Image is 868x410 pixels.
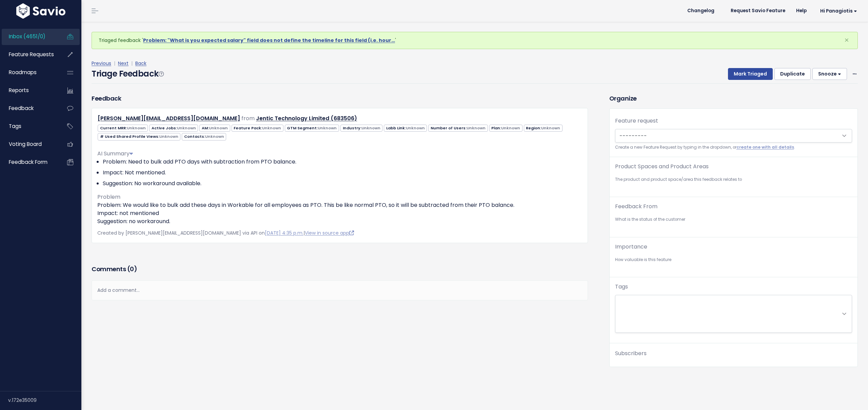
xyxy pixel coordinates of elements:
label: Tags [615,283,628,291]
a: [DATE] 4:35 p.m. [265,230,303,236]
li: Problem: Need to bulk add PTO days with subtraction from PTO balance. [103,158,582,166]
label: Product Spaces and Product Areas [615,163,709,171]
a: Feature Requests [2,47,56,62]
span: Feedback form [9,158,47,166]
span: Inbox (4651/0) [9,33,45,40]
a: Request Savio Feature [725,6,791,16]
a: Next [118,60,129,67]
a: Jentic Technology Limited (683506) [256,114,357,122]
span: # Used Shared Profile Views: [98,133,180,140]
span: Unknown [177,125,196,131]
span: Current MRR: [98,125,148,132]
a: create one with all details [736,145,794,150]
a: Previous [92,60,111,67]
button: Duplicate [774,68,811,80]
a: [PERSON_NAME][EMAIL_ADDRESS][DOMAIN_NAME] [98,114,240,122]
span: Number of Users: [428,125,488,132]
span: Feature Pack: [232,125,283,132]
h4: Triage Feedback [92,68,163,80]
span: Feature Requests [9,51,54,58]
span: Labb Link: [384,125,427,132]
span: | [130,60,134,67]
div: Add a comment... [92,280,588,300]
span: × [844,35,849,46]
a: Feedback [2,101,56,116]
button: Close [837,32,856,48]
span: Unknown [467,125,486,131]
span: Roadmaps [9,69,37,76]
a: Inbox (4651/0) [2,29,56,44]
a: Roadmaps [2,65,56,80]
span: Unknown [501,125,520,131]
a: Hi Panagiotis [812,6,863,16]
a: View in source app [305,230,354,236]
span: Region: [524,125,563,132]
span: | [113,60,117,67]
span: Unknown [262,125,281,131]
label: Feedback From [615,202,657,211]
span: Reports [9,87,29,94]
label: Importance [615,243,647,251]
a: Voting Board [2,136,56,152]
span: Unknown [127,125,146,131]
span: Subscribers [615,349,647,357]
span: Active Jobs: [149,125,198,132]
h3: Feedback [92,94,121,103]
a: Tags [2,118,56,134]
img: logo-white.9d6f32f41409.svg [15,3,67,19]
span: Unknown [361,125,380,131]
button: Mark Triaged [728,68,773,80]
span: Created by [PERSON_NAME][EMAIL_ADDRESS][DOMAIN_NAME] via API on | [97,230,354,236]
span: Feedback [9,105,34,112]
div: v.172e35009 [8,391,81,409]
span: from [241,114,255,122]
li: Impact: Not mentioned. [103,169,582,177]
span: Voting Board [9,141,42,148]
span: AI Summary [97,150,133,157]
li: Suggestion: No workaround available. [103,179,582,188]
span: Industry: [340,125,382,132]
small: How valuable is this feature [615,256,852,263]
span: Unknown [205,134,224,139]
a: Problem: "What is you expected salary" field does not define the timeline for this field (i.e. hour… [143,37,395,44]
span: Unknown [159,134,178,139]
span: Unknown [406,125,425,131]
span: Plan: [489,125,522,132]
span: Unknown [541,125,560,131]
a: Reports [2,83,56,98]
small: What is the status of the customer [615,216,852,223]
p: Problem: We would like to bulk add these days in Workable for all employees as PTO. This be like ... [97,201,582,225]
span: Unknown [209,125,228,131]
span: Changelog [687,8,714,13]
a: Help [791,6,812,16]
span: AM: [199,125,230,132]
div: Triaged feedback ' ' [92,32,858,49]
small: The product and product space/area this feedback relates to [615,176,852,183]
h3: Organize [609,94,858,103]
a: Feedback form [2,154,56,170]
h3: Comments ( ) [92,264,588,274]
button: Snooze [812,68,847,80]
span: Hi Panagiotis [820,8,857,14]
span: Problem [97,193,120,201]
small: Create a new Feature Request by typing in the dropdown, or . [615,144,852,151]
span: 0 [130,265,134,273]
span: Contacts: [182,133,226,140]
a: Back [135,60,146,67]
span: Tags [9,123,21,130]
span: Unknown [318,125,337,131]
label: Feature request [615,117,658,125]
span: GTM Segment: [285,125,339,132]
